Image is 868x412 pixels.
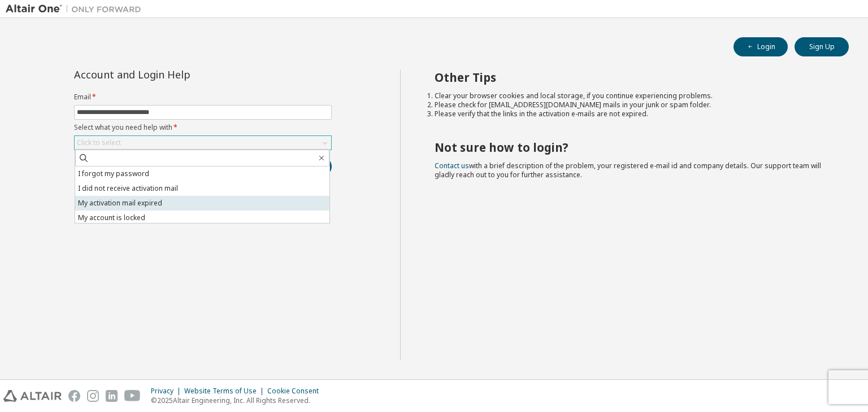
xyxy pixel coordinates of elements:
[124,390,141,402] img: youtube.svg
[87,390,99,402] img: instagram.svg
[184,387,267,396] div: Website Terms of Use
[435,161,469,170] a: Contact us
[795,37,849,56] button: Sign Up
[6,3,147,15] img: Altair One
[77,138,121,147] div: Click to select
[75,136,331,150] div: Click to select
[106,390,118,402] img: linkedin.svg
[3,390,62,402] img: altair_logo.svg
[74,70,280,79] div: Account and Login Help
[74,123,332,132] label: Select what you need help with
[734,37,788,56] button: Login
[74,93,332,102] label: Email
[435,91,829,100] li: Clear your browser cookies and local storage, if you continue experiencing problems.
[151,387,184,396] div: Privacy
[435,70,829,85] h2: Other Tips
[435,100,829,109] li: Please check for [EMAIL_ADDRESS][DOMAIN_NAME] mails in your junk or spam folder.
[75,166,329,181] li: I forgot my password
[151,396,325,405] p: © 2025 Altair Engineering, Inc. All Rights Reserved.
[267,387,325,396] div: Cookie Consent
[68,390,80,402] img: facebook.svg
[435,161,821,179] span: with a brief description of the problem, your registered e-mail id and company details. Our suppo...
[435,140,829,155] h2: Not sure how to login?
[435,109,829,119] li: Please verify that the links in the activation e-mails are not expired.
